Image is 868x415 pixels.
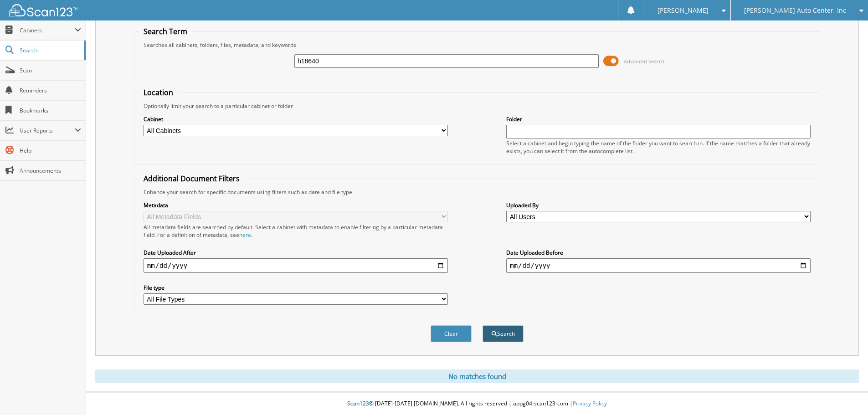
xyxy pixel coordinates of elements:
span: Scan [20,67,81,74]
label: Folder [506,115,811,123]
div: © [DATE]-[DATE] [DOMAIN_NAME]. All rights reserved | appg04-scan123-com | [86,393,868,415]
span: [PERSON_NAME] [657,8,709,13]
button: Search [483,325,524,342]
a: Privacy Policy [573,400,607,407]
input: end [506,258,811,273]
div: Enhance your search for specific documents using filters such as date and file type. [139,188,815,196]
span: [PERSON_NAME] Auto Center, Inc [744,8,846,13]
button: Clear [431,325,472,342]
div: Optionally limit your search to a particular cabinet or folder [139,102,815,110]
label: Date Uploaded After [144,249,448,256]
span: Help [20,147,81,154]
div: No matches found [95,369,859,383]
span: Advanced Search [624,58,664,65]
span: Scan123 [347,400,369,407]
span: Cabinets [20,26,75,34]
div: All metadata fields are searched by default. Select a cabinet with metadata to enable filtering b... [144,223,448,239]
span: Search [20,46,80,54]
legend: Additional Document Filters [139,174,244,184]
legend: Location [139,87,178,97]
label: Uploaded By [506,201,811,209]
legend: Search Term [139,26,192,36]
span: Reminders [20,87,81,94]
span: Bookmarks [20,107,81,114]
span: Announcements [20,167,81,174]
label: File type [144,284,448,292]
label: Cabinet [144,115,448,123]
label: Date Uploaded Before [506,249,811,256]
label: Metadata [144,201,448,209]
img: scan123-logo-white.svg [9,4,77,16]
a: here [239,231,251,239]
input: start [144,258,448,273]
span: User Reports [20,127,75,134]
div: Select a cabinet and begin typing the name of the folder you want to search in. If the name match... [506,139,811,155]
div: Searches all cabinets, folders, files, metadata, and keywords [139,41,815,49]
